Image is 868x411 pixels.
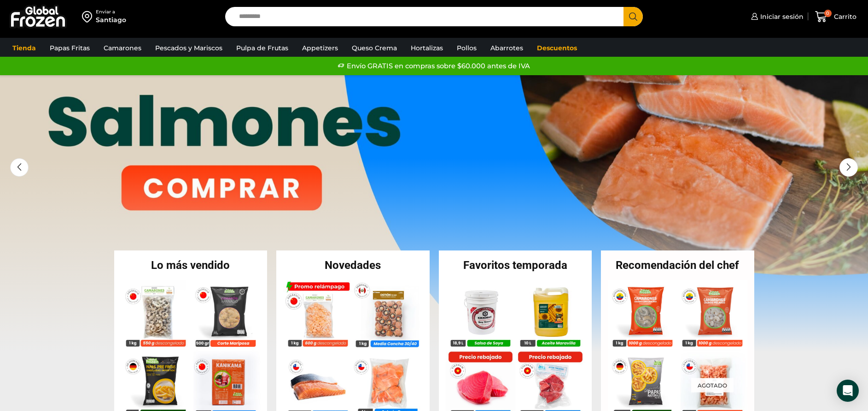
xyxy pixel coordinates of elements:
a: Abarrotes [486,39,528,57]
a: Hortalizas [406,39,448,57]
div: Open Intercom Messenger [837,380,859,402]
a: Pescados y Mariscos [151,39,227,57]
a: Queso Crema [347,39,402,57]
a: Pulpa de Frutas [232,39,293,57]
span: Iniciar sesión [758,12,804,21]
h2: Novedades [276,260,430,271]
div: Previous slide [10,158,29,177]
a: Appetizers [297,39,343,57]
button: Search button [623,7,643,26]
img: address-field-icon.svg [82,9,96,24]
p: Agotado [691,378,734,393]
a: Iniciar sesión [749,7,804,26]
div: Next slide [839,158,858,177]
a: 0 Carrito [813,6,859,28]
div: Enviar a [96,9,126,15]
a: Papas Fritas [45,39,94,57]
a: Descuentos [532,39,582,57]
a: Camarones [99,39,146,57]
h2: Lo más vendido [114,260,268,271]
span: 0 [824,10,832,17]
span: Carrito [832,12,856,21]
h2: Favoritos temporada [439,260,592,271]
h2: Recomendación del chef [601,260,754,271]
div: Santiago [96,15,126,24]
a: Tienda [8,39,41,57]
a: Pollos [452,39,481,57]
